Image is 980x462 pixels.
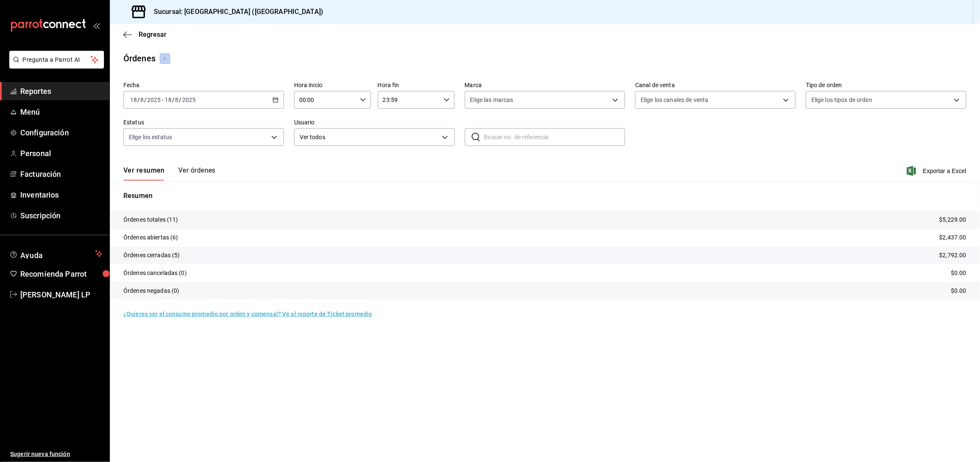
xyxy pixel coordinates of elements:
p: Órdenes canceladas (0) [123,269,187,278]
span: Personal [20,148,103,159]
button: Exportar a Excel [909,166,966,176]
span: - [162,96,164,103]
span: Suscripción [20,210,103,221]
label: Hora fin [378,82,455,88]
button: Ver órdenes [178,166,216,181]
span: / [137,96,140,103]
input: ---- [147,96,161,103]
label: Canal de venta [635,82,796,88]
p: $0.00 [951,269,966,278]
span: Elige los canales de venta [641,96,708,104]
input: -- [175,96,179,103]
span: Elige las marcas [470,96,513,104]
label: Usuario [294,120,455,126]
button: Ver resumen [123,166,165,181]
span: / [172,96,175,103]
span: Menú [20,106,103,118]
p: Resumen [123,191,966,201]
button: open_drawer_menu [93,22,100,29]
a: ¿Quieres ver el consumo promedio por orden y comensal? Ve al reporte de Ticket promedio [123,311,372,317]
button: Regresar [123,30,167,38]
span: Elige los tipos de orden [811,96,872,104]
input: -- [164,96,172,103]
span: Facturación [20,168,103,180]
span: Ayuda [20,249,92,259]
h3: Sucursal: [GEOGRAPHIC_DATA] ([GEOGRAPHIC_DATA]) [147,7,323,17]
input: -- [130,96,137,103]
span: Inventarios [20,189,103,201]
span: Elige los estatus [129,133,172,141]
span: / [144,96,147,103]
span: Configuración [20,127,103,138]
label: Hora inicio [294,82,371,88]
p: Órdenes cerradas (5) [123,251,180,260]
span: [PERSON_NAME] LP [20,289,103,300]
p: $2,437.00 [939,233,966,242]
p: $5,229.00 [939,215,966,224]
p: $0.00 [951,286,966,295]
a: Pregunta a Parrot AI [6,61,104,70]
span: Ver todos [300,133,439,142]
p: Órdenes abiertas (6) [123,233,178,242]
span: Pregunta a Parrot AI [23,55,91,64]
div: navigation tabs [123,166,216,181]
span: Regresar [139,30,167,38]
label: Marca [465,82,625,88]
span: Recomienda Parrot [20,268,103,280]
div: Órdenes [123,52,156,65]
input: -- [140,96,144,103]
input: ---- [182,96,196,103]
p: $2,792.00 [939,251,966,260]
label: Estatus [123,120,284,126]
span: Reportes [20,85,103,97]
label: Tipo de orden [806,82,966,88]
p: Órdenes negadas (0) [123,286,180,295]
button: Pregunta a Parrot AI [9,51,104,69]
span: Sugerir nueva función [10,450,103,459]
img: Tooltip marker [160,53,170,64]
p: Órdenes totales (11) [123,215,178,224]
input: Buscar no. de referencia [484,129,625,146]
span: / [179,96,182,103]
label: Fecha [123,82,284,88]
